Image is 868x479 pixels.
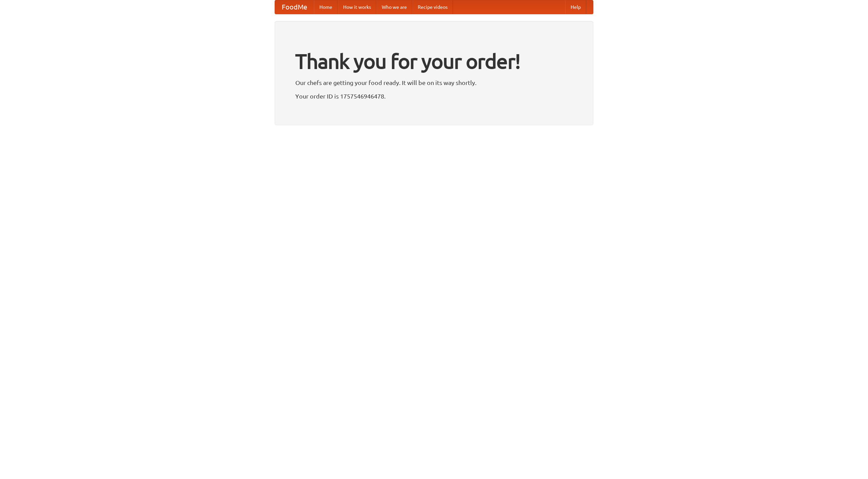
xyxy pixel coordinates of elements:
p: Your order ID is 1757546946478. [295,91,573,101]
a: Recipe videos [412,0,453,14]
a: Who we are [376,0,412,14]
a: How it works [338,0,376,14]
a: Help [565,0,586,14]
a: FoodMe [275,0,314,14]
h1: Thank you for your order! [295,45,573,78]
p: Our chefs are getting your food ready. It will be on its way shortly. [295,78,573,88]
a: Home [314,0,338,14]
